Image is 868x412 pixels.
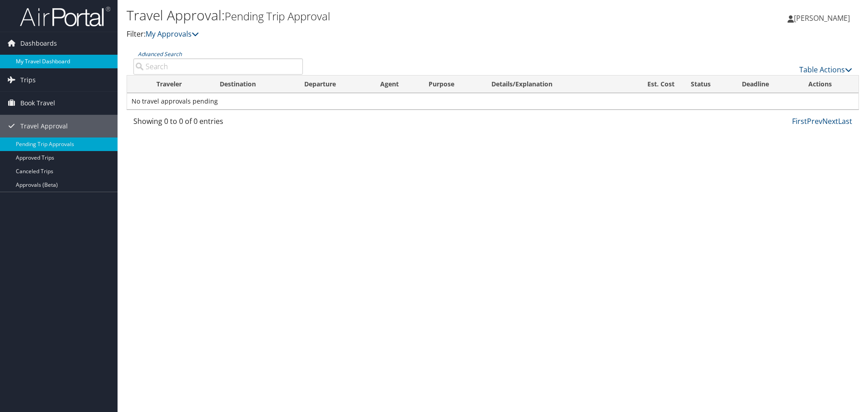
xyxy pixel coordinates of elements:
[225,9,330,24] small: Pending Trip Approval
[138,50,182,58] a: Advanced Search
[822,116,838,126] a: Next
[799,65,852,75] a: Table Actions
[133,58,303,75] input: Advanced Search
[133,116,303,131] div: Showing 0 to 0 of 0 entries
[20,115,68,137] span: Travel Approval
[788,5,859,32] a: [PERSON_NAME]
[807,116,822,126] a: Prev
[127,6,615,25] h1: Travel Approval:
[683,76,734,93] th: Status: activate to sort column ascending
[794,13,850,23] span: [PERSON_NAME]
[20,69,36,91] span: Trips
[420,76,483,93] th: Purpose
[20,32,57,55] span: Dashboards
[127,93,859,109] td: No travel approvals pending
[618,76,683,93] th: Est. Cost: activate to sort column ascending
[838,116,852,126] a: Last
[800,76,859,93] th: Actions
[734,76,801,93] th: Deadline: activate to sort column descending
[20,92,55,114] span: Book Travel
[792,116,807,126] a: First
[212,76,296,93] th: Destination: activate to sort column ascending
[146,29,199,39] a: My Approvals
[296,76,373,93] th: Departure: activate to sort column ascending
[483,76,618,93] th: Details/Explanation
[148,76,212,93] th: Traveler: activate to sort column ascending
[372,76,420,93] th: Agent
[127,28,615,40] p: Filter:
[20,6,110,27] img: airportal-logo.png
